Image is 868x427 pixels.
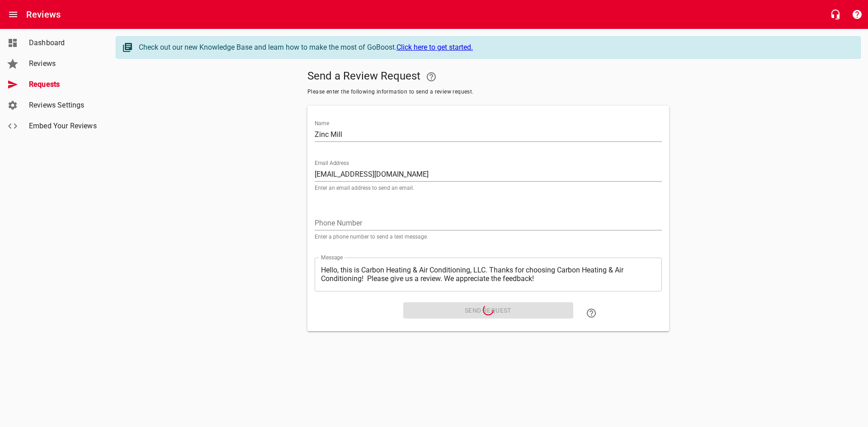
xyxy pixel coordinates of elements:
[29,58,98,69] span: Reviews
[315,160,349,166] label: Email Address
[29,38,98,48] span: Dashboard
[420,66,442,88] a: Your Google or Facebook account must be connected to "Send a Review Request"
[315,234,662,239] p: Enter a phone number to send a text message.
[29,121,98,131] span: Embed Your Reviews
[139,42,851,53] div: Check out our new Knowledge Base and learn how to make the most of GoBoost.
[315,185,662,191] p: Enter an email address to send an email.
[321,266,656,283] textarea: Hello, this is Carbon Heating & Air Conditioning, LLC. Thanks for choosing Carbon Heating & Air C...
[580,302,602,324] a: Learn how to "Send a Review Request"
[315,121,329,126] label: Name
[307,88,669,97] span: Please enter the following information to send a review request.
[29,100,98,111] span: Reviews Settings
[307,66,669,88] h5: Send a Review Request
[29,79,98,90] span: Requests
[26,7,61,22] h6: Reviews
[825,4,846,25] button: Live Chat
[2,4,24,25] button: Open drawer
[396,43,473,52] a: Click here to get started.
[846,4,868,25] button: Support Portal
